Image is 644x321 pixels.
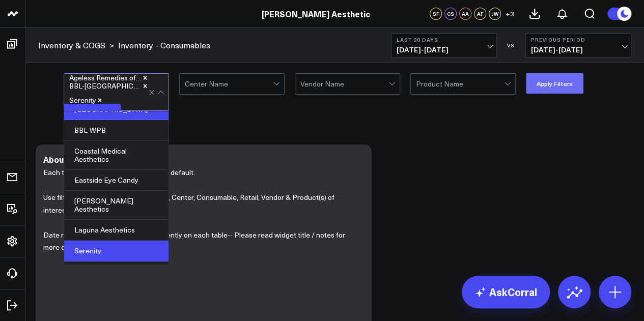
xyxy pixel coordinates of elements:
[506,10,514,17] span: + 3
[462,276,550,308] a: AskCorral
[64,104,121,124] button: Clear Filters
[69,96,96,104] div: Serenity
[64,261,169,282] div: Skin N Tox
[474,8,486,20] div: AF
[64,241,169,261] div: Serenity
[69,82,142,90] div: BBL-[GEOGRAPHIC_DATA]
[64,191,169,220] div: [PERSON_NAME] Aesthetics
[430,8,442,20] div: SF
[531,37,626,43] b: Previous Period
[64,220,169,241] div: Laguna Aesthetics
[262,8,370,19] a: [PERSON_NAME] Aesthetic
[459,8,471,20] div: AA
[489,8,501,20] div: JW
[397,46,491,54] span: [DATE] - [DATE]
[64,170,169,191] div: Eastside Eye Candy
[38,40,114,51] div: >
[397,37,491,43] b: Last 30 Days
[64,120,169,141] div: BBL-WPB
[43,229,356,254] p: Date range selector may behave differently on each table-- Please read widget title / notes for m...
[64,141,169,170] div: Coastal Medical Aesthetics
[444,8,457,20] div: CS
[142,82,149,90] div: Remove BBL-PA
[531,46,626,54] span: [DATE] - [DATE]
[69,74,142,82] div: Ageless Remedies of Roswell
[96,96,103,104] div: Remove Serenity
[525,33,631,57] button: Previous Period[DATE]-[DATE]
[118,40,210,51] a: Inventory - Consumables
[526,73,583,94] button: Apply Filters
[43,154,129,165] div: About this Dashboard
[142,74,149,82] div: Remove Ageless Remedies of Roswell
[43,191,356,216] p: Use filters to narrow down to the Brand, Center, Consumable, Retail, Vendor & Product(s) of inter...
[503,8,516,20] button: +3
[38,40,105,51] a: Inventory & COGS
[502,42,520,48] div: VS
[391,33,497,57] button: Last 30 Days[DATE]-[DATE]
